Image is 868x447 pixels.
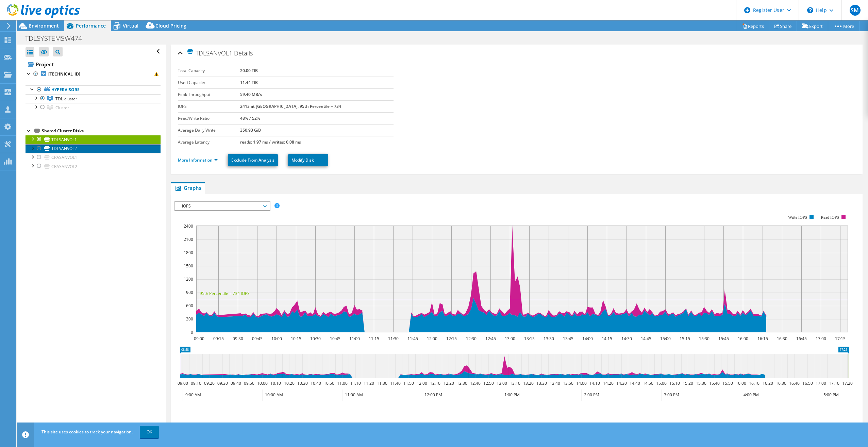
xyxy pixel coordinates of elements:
text: 12:30 [456,380,467,386]
div: Shared Cluster Disks [42,127,161,135]
b: 59.40 MB/s [240,92,262,97]
text: 14:50 [642,380,653,386]
text: 16:50 [802,380,813,386]
text: 13:30 [543,336,554,342]
b: 20.00 TiB [240,68,258,73]
text: Read IOPS [821,215,839,220]
label: Total Capacity [178,67,240,74]
text: 300 [186,316,193,322]
text: 17:00 [815,380,826,386]
span: TDL-cluster [55,96,77,102]
a: Modify Disk [288,154,328,166]
h1: TDLSYSTEMSW474 [22,35,93,42]
span: SM [850,5,861,16]
span: Graphs [174,184,201,191]
b: 350.93 GiB [240,127,261,133]
b: 11.44 TiB [240,80,258,85]
text: 900 [186,289,193,295]
text: 15:50 [722,380,733,386]
text: 09:50 [244,380,254,386]
text: 12:40 [470,380,480,386]
span: Environment [29,22,59,29]
text: 11:00 [349,336,360,342]
a: Hypervisors [26,85,161,94]
b: 48% / 52% [240,115,260,121]
text: 14:30 [621,336,632,342]
text: 1200 [184,276,193,282]
text: 2100 [184,236,193,242]
a: Exclude From Analysis [228,154,278,166]
text: 09:20 [204,380,214,386]
text: 2400 [184,223,193,229]
text: 09:00 [194,336,204,342]
text: 12:15 [446,336,456,342]
text: 13:40 [549,380,560,386]
text: 14:15 [601,336,612,342]
a: More Information [178,157,218,163]
span: Cloud Pricing [155,22,186,29]
text: 09:15 [213,336,223,342]
b: 2413 at [GEOGRAPHIC_DATA], 95th Percentile = 734 [240,103,341,109]
text: 14:45 [640,336,651,342]
a: Share [769,21,797,31]
text: 15:40 [709,380,719,386]
text: 12:10 [430,380,440,386]
a: TDLSANVOL1 [26,135,161,144]
text: 17:10 [829,380,839,386]
text: 13:20 [523,380,533,386]
text: 14:20 [603,380,613,386]
text: 15:30 [699,336,709,342]
label: Peak Throughput [178,91,240,98]
text: 11:10 [350,380,361,386]
text: 14:00 [582,336,592,342]
text: 11:15 [368,336,379,342]
text: 11:50 [403,380,414,386]
a: TDL-cluster [26,94,161,103]
text: 12:30 [466,336,476,342]
text: 13:00 [496,380,507,386]
text: 17:00 [815,336,826,342]
text: 15:45 [718,336,729,342]
text: 15:15 [679,336,690,342]
b: [TECHNICAL_ID] [48,71,80,77]
text: 15:00 [660,336,670,342]
span: Details [234,49,253,57]
a: Export [797,21,828,31]
text: 11:20 [363,380,374,386]
text: 16:30 [775,380,786,386]
text: 12:50 [483,380,494,386]
text: 10:00 [257,380,267,386]
text: 11:45 [407,336,418,342]
label: Average Latency [178,139,240,146]
text: 17:20 [842,380,852,386]
text: 14:30 [616,380,627,386]
text: 600 [186,303,193,309]
text: 14:40 [629,380,640,386]
span: Virtual [123,22,138,29]
a: TDLSANVOL2 [26,144,161,153]
text: 14:00 [576,380,586,386]
label: Used Capacity [178,79,240,86]
text: 15:10 [669,380,680,386]
text: 10:40 [310,380,321,386]
text: 09:00 [177,380,188,386]
text: 10:30 [310,336,320,342]
span: This site uses cookies to track your navigation. [41,429,133,435]
span: Performance [76,22,106,29]
text: 13:30 [536,380,547,386]
span: Cluster [55,105,69,111]
text: 11:00 [337,380,347,386]
text: 10:15 [290,336,301,342]
text: 15:20 [682,380,693,386]
text: 09:30 [217,380,228,386]
text: 95th Percentile = 734 IOPS [200,291,250,296]
text: 12:20 [443,380,454,386]
text: 11:40 [390,380,400,386]
text: 10:10 [270,380,281,386]
text: 16:00 [735,380,746,386]
label: Read/Write Ratio [178,115,240,122]
text: 1500 [184,263,193,269]
a: [TECHNICAL_ID] [26,70,161,79]
text: 13:10 [510,380,520,386]
text: Write IOPS [788,215,807,220]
